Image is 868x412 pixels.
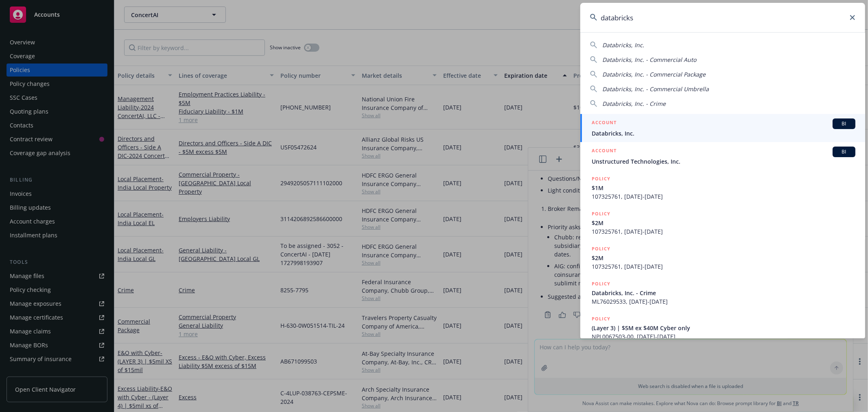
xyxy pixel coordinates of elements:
[580,275,865,310] a: POLICYDatabricks, Inc. - CrimeML76029533, [DATE]-[DATE]
[602,100,666,107] span: Databricks, Inc. - Crime
[580,205,865,240] a: POLICY$2M107325761, [DATE]-[DATE]
[592,157,855,166] span: Unstructured Technologies, Inc.
[580,114,865,142] a: ACCOUNTBIDatabricks, Inc.
[592,315,610,323] h5: POLICY
[602,85,709,93] span: Databricks, Inc. - Commercial Umbrella
[592,262,855,271] span: 107325761, [DATE]-[DATE]
[580,170,865,205] a: POLICY$1M107325761, [DATE]-[DATE]
[592,245,610,253] h5: POLICY
[602,56,696,64] span: Databricks, Inc. - Commercial Auto
[592,210,610,218] h5: POLICY
[592,254,855,262] span: $2M
[580,240,865,275] a: POLICY$2M107325761, [DATE]-[DATE]
[836,120,852,127] span: BI
[602,70,706,78] span: Databricks, Inc. - Commercial Package
[580,142,865,170] a: ACCOUNTBIUnstructured Technologies, Inc.
[592,289,855,297] span: Databricks, Inc. - Crime
[592,184,855,192] span: $1M
[580,310,865,345] a: POLICY(Layer 3) | $5M ex $40M Cyber onlyNPL0067503-00, [DATE]-[DATE]
[592,297,855,306] span: ML76029533, [DATE]-[DATE]
[592,147,617,156] h5: ACCOUNT
[592,175,610,183] h5: POLICY
[592,219,855,227] span: $2M
[592,332,855,341] span: NPL0067503-00, [DATE]-[DATE]
[592,227,855,236] span: 107325761, [DATE]-[DATE]
[580,3,865,32] input: Search...
[836,148,852,156] span: BI
[592,280,610,288] h5: POLICY
[592,324,855,332] span: (Layer 3) | $5M ex $40M Cyber only
[592,129,855,138] span: Databricks, Inc.
[592,118,617,128] h5: ACCOUNT
[602,41,644,49] span: Databricks, Inc.
[592,192,855,201] span: 107325761, [DATE]-[DATE]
